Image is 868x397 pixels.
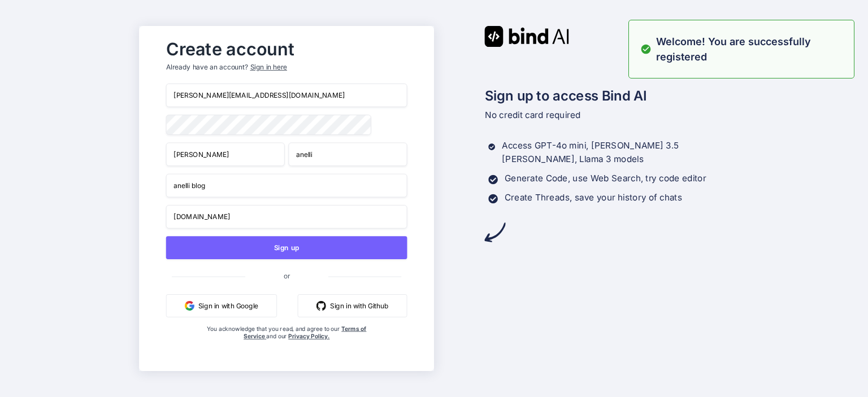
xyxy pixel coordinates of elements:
img: github [316,301,326,311]
img: google [185,301,194,311]
p: Generate Code, use Web Search, try code editor [505,172,706,185]
h2: Create account [166,41,407,56]
a: Privacy Policy. [288,333,329,340]
span: or [245,264,328,287]
button: Sign in with Google [166,294,276,317]
a: Terms of Service [244,325,366,339]
div: Sign in here [250,63,287,72]
button: Sign up [166,236,407,259]
input: Last Name [288,142,407,166]
img: alert [640,34,652,64]
h2: Sign up to access Bind AI [484,85,729,106]
input: First Name [166,142,284,166]
p: Create Threads, save your history of chats [505,191,682,204]
p: Already have an account? [166,63,407,72]
input: Your company name [166,174,407,198]
img: arrow [484,222,505,243]
input: Email [166,84,407,107]
p: Welcome! You are successfully registered [656,34,847,64]
p: No credit card required [484,108,729,122]
input: Company website [166,205,407,229]
p: Access GPT-4o mini, [PERSON_NAME] 3.5 [PERSON_NAME], Llama 3 models [502,139,729,167]
div: You acknowledge that you read, and agree to our and our [206,325,367,363]
button: Sign in with Github [298,294,407,317]
img: Bind AI logo [484,26,569,47]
